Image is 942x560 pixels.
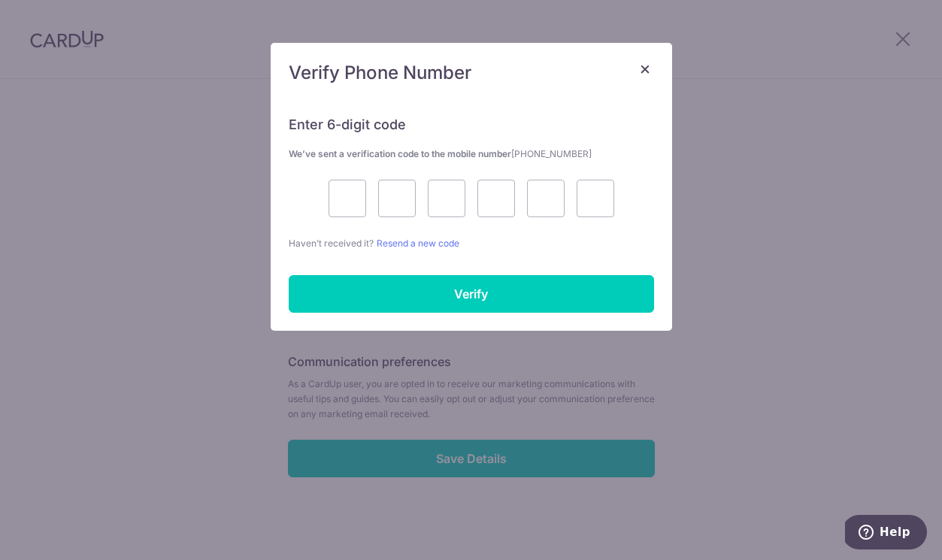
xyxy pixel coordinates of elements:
[289,275,654,313] input: Verify
[511,148,592,159] span: [PHONE_NUMBER]
[289,148,592,159] strong: We’ve sent a verification code to the mobile number
[289,61,654,85] h5: Verify Phone Number
[377,238,459,249] a: Resend a new code
[845,515,927,552] iframe: Opens a widget where you can find more information
[289,238,374,249] span: Haven’t received it?
[289,116,654,134] h6: Enter 6-digit code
